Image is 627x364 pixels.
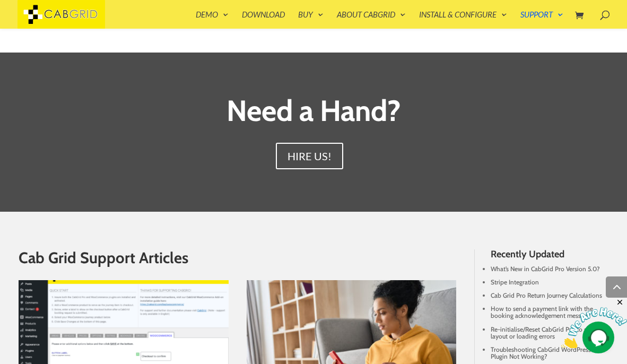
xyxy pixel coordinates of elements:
[419,11,507,29] a: Install & Configure
[491,249,608,265] h4: Recently Updated
[561,298,627,348] iframe: chat widget
[491,278,539,286] a: Stripe Integration
[520,11,563,29] a: Support
[491,305,593,319] a: How to send a payment link with the booking acknowledgement message
[242,11,285,29] a: Download
[491,345,591,360] a: Troubleshooting CabGrid WordPress Plugin Not Working?
[196,11,229,29] a: Demo
[491,265,600,273] a: What’s New in CabGrid Pro Version 5.0?
[337,11,406,29] a: About CabGrid
[491,291,602,299] a: Cab Grid Pro Return Journey Calculations
[19,249,456,272] h2: Cab Grid Support Articles
[276,143,343,169] a: Hire Us!
[491,325,598,340] a: Re-initialise/Reset CabGrid Pro to solve layout or loading errors
[118,95,509,133] h1: Need a Hand?
[298,11,324,29] a: Buy
[18,7,105,19] a: CabGrid Taxi Plugin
